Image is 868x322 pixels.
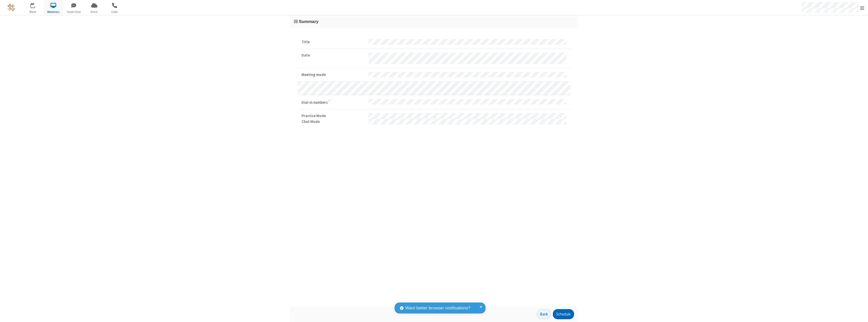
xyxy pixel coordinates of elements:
[302,119,365,125] strong: Chat Mode
[302,72,365,78] strong: Meeting mode
[64,10,83,14] span: Team Chat
[302,39,365,45] strong: Title
[855,309,864,318] iframe: Chat
[8,4,15,11] img: QA Selenium DO NOT DELETE OR CHANGE
[302,52,365,58] strong: Date
[405,305,470,311] span: Want better browser notifications?
[105,10,124,14] span: Calls
[302,99,365,105] strong: Dial-in numbers
[553,309,574,319] button: Schedule
[299,19,318,24] span: Summary
[34,3,37,7] div: 1
[23,10,42,14] span: Meet
[537,309,551,319] button: Back
[85,10,104,14] span: Drive
[302,113,365,119] strong: Practice Mode
[44,10,63,14] span: Webinars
